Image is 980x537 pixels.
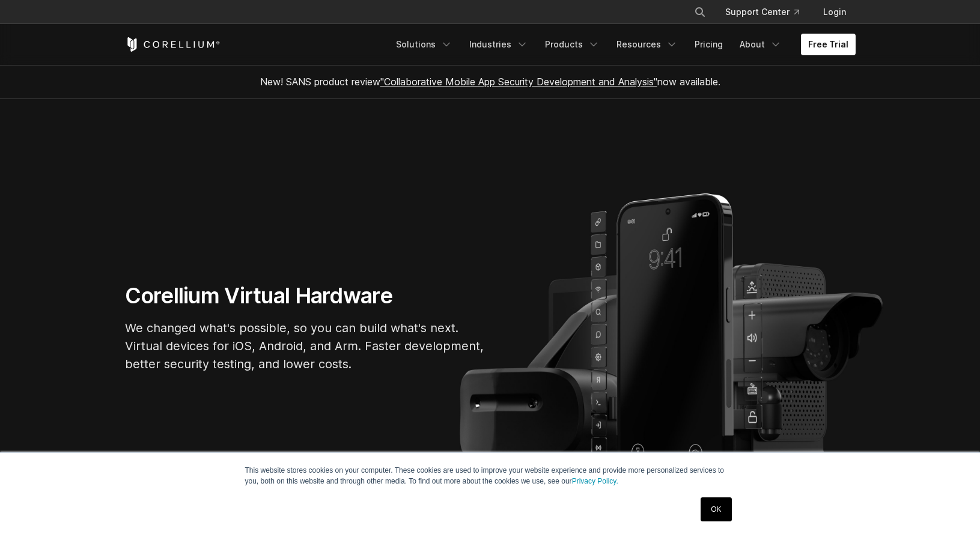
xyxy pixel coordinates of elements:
a: Free Trial [801,34,856,55]
a: Resources [609,34,685,55]
div: Navigation Menu [680,1,856,23]
p: This website stores cookies on your computer. These cookies are used to improve your website expe... [245,465,735,487]
a: Industries [462,34,535,55]
p: We changed what's possible, so you can build what's next. Virtual devices for iOS, Android, and A... [125,319,485,373]
a: About [732,34,789,55]
a: Support Center [716,1,809,23]
button: Search [689,1,711,23]
a: OK [701,497,731,521]
h1: Corellium Virtual Hardware [125,282,485,309]
a: Login [814,1,856,23]
a: "Collaborative Mobile App Security Development and Analysis" [380,76,657,88]
a: Corellium Home [125,37,221,52]
div: Navigation Menu [389,34,856,55]
a: Pricing [687,34,730,55]
span: New! SANS product review now available. [260,76,720,88]
a: Privacy Policy. [572,477,618,485]
a: Products [538,34,607,55]
a: Solutions [389,34,460,55]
